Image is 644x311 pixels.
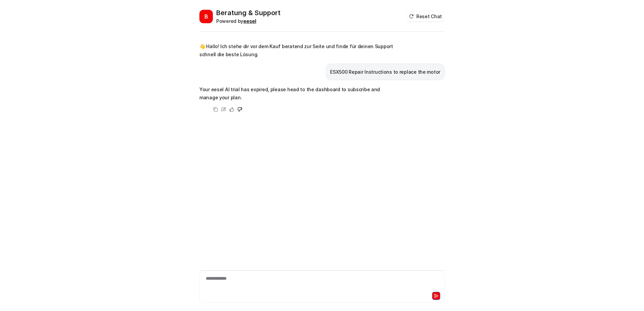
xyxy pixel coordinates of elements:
p: ESX500 Repair Instructions to replace the motor [330,68,440,76]
b: eesel [243,18,256,24]
button: Reset Chat [407,11,445,21]
span: B [199,10,213,23]
p: Your eesel AI trial has expired, please head to the dashboard to subscribe and manage your plan. [199,85,396,102]
p: 👋 Hallo! Ich stehe dir vor dem Kauf beratend zur Seite und finde für deinen Support schnell die b... [199,42,396,59]
h2: Beratung & Support [216,8,281,18]
div: Powered by [216,18,281,25]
